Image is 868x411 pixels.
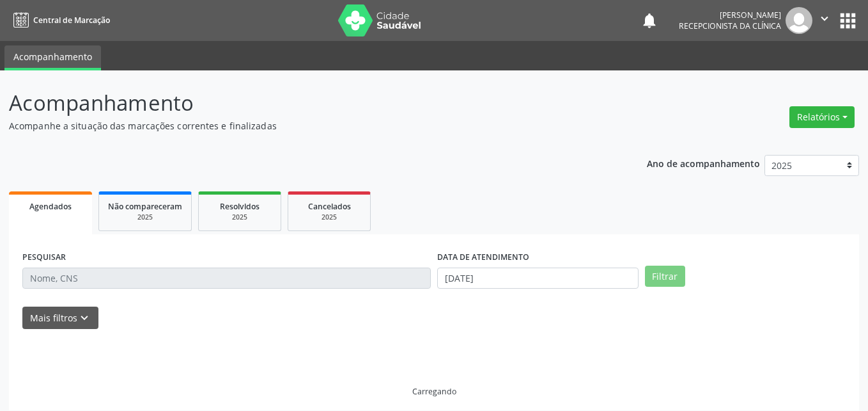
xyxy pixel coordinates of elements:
[789,106,855,128] button: Relatórios
[412,386,456,397] div: Carregando
[208,213,272,222] div: 2025
[9,10,110,31] a: Central de Marcação
[818,12,832,26] i: 
[22,248,66,268] label: PESQUISAR
[437,268,639,289] input: Selecione um intervalo
[837,10,859,32] button: apps
[108,213,182,222] div: 2025
[308,201,351,212] span: Cancelados
[29,201,72,212] span: Agendados
[679,10,781,20] div: [PERSON_NAME]
[645,266,685,287] button: Filtrar
[786,7,812,34] img: img
[297,213,361,222] div: 2025
[647,155,760,171] p: Ano de acompanhamento
[22,307,98,329] button: Mais filtroskeyboard_arrow_down
[640,12,658,29] button: notifications
[108,201,182,212] span: Não compareceram
[220,201,260,212] span: Resolvidos
[437,248,529,268] label: DATA DE ATENDIMENTO
[812,7,837,34] button: 
[22,268,431,289] input: Nome, CNS
[77,311,91,325] i: keyboard_arrow_down
[9,87,604,119] p: Acompanhamento
[4,45,101,70] a: Acompanhamento
[9,119,604,133] p: Acompanhe a situação das marcações correntes e finalizadas
[33,15,110,26] span: Central de Marcação
[679,20,781,31] span: Recepcionista da clínica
